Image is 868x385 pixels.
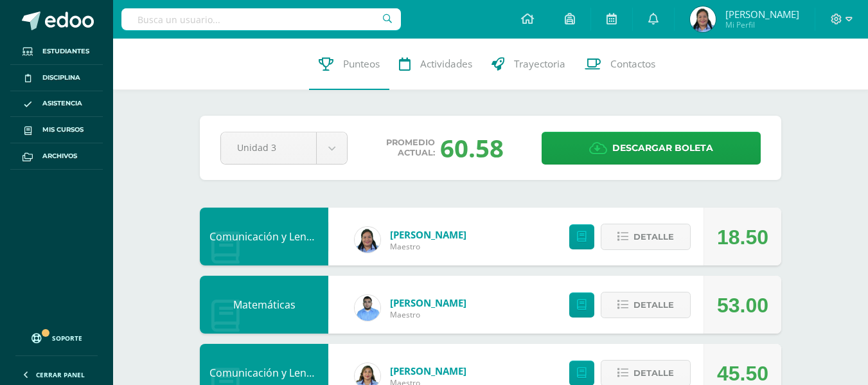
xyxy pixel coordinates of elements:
img: 7789f009e13315f724d5653bd3ad03c2.png [690,6,716,32]
input: Busca un usuario... [121,8,401,30]
span: Maestro [390,241,466,252]
div: 60.58 [440,131,504,165]
span: [PERSON_NAME] [725,8,799,21]
span: Disciplina [42,73,80,83]
span: Estudiantes [42,46,89,57]
span: Detalle [633,293,674,317]
a: Punteos [309,39,389,90]
a: [PERSON_NAME] [390,364,466,377]
a: Asistencia [10,91,103,118]
div: 18.50 [717,208,768,266]
span: Punteos [343,57,380,71]
span: Descargar boleta [612,132,713,164]
img: 54ea75c2c4af8710d6093b43030d56ea.png [355,295,380,321]
a: [PERSON_NAME] [390,228,466,241]
span: Actividades [420,57,472,71]
span: Archivos [42,151,77,161]
a: Estudiantes [10,39,103,65]
a: Mis cursos [10,117,103,143]
a: Actividades [389,39,482,90]
span: Detalle [633,361,674,385]
a: Trayectoria [482,39,575,90]
span: Maestro [390,309,466,320]
span: Detalle [633,225,674,249]
img: 8a517a26fde2b7d9032ce51f9264dd8d.png [355,227,380,253]
span: Soporte [52,334,82,343]
div: 53.00 [717,276,768,334]
span: Mi Perfil [725,19,799,30]
a: Soporte [15,321,98,352]
button: Detalle [601,224,691,250]
button: Detalle [601,292,691,318]
span: Asistencia [42,98,82,109]
div: Matemáticas [200,276,328,334]
span: Cerrar panel [36,370,85,379]
span: Promedio actual: [386,138,435,158]
span: Mis cursos [42,125,84,135]
a: Descargar boleta [542,132,761,165]
a: Contactos [575,39,665,90]
div: Comunicación y Lenguaje, Idioma Extranjero [200,208,328,265]
span: Unidad 3 [237,132,300,163]
span: Contactos [610,57,655,71]
a: Archivos [10,143,103,170]
span: Trayectoria [514,57,565,71]
a: Disciplina [10,65,103,91]
a: [PERSON_NAME] [390,296,466,309]
a: Unidad 3 [221,132,347,164]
